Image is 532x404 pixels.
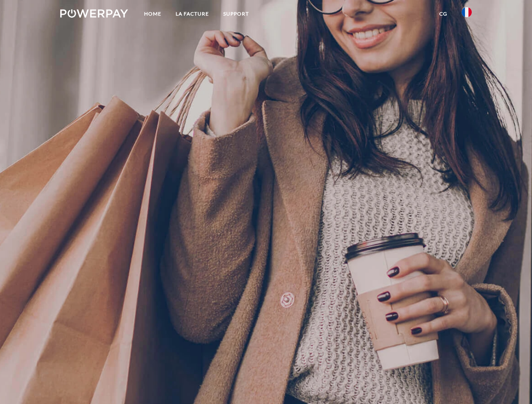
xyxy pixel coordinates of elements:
[137,6,168,21] a: Home
[432,6,454,21] a: CG
[168,6,216,21] a: LA FACTURE
[60,9,128,18] img: logo-powerpay-white.svg
[216,6,256,21] a: Support
[462,7,472,17] img: fr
